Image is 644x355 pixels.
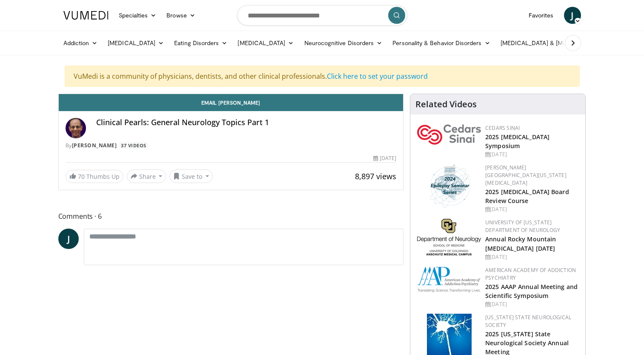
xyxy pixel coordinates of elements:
a: J [564,7,581,24]
a: [PERSON_NAME][GEOGRAPHIC_DATA][US_STATE][MEDICAL_DATA] [485,164,567,186]
a: Addiction [58,34,103,52]
span: 8,897 views [355,171,396,181]
a: 37 Videos [118,142,149,149]
h4: Clinical Pearls: General Neurology Topics Part 1 [96,118,397,127]
a: Click here to set your password [327,72,428,81]
div: [DATE] [485,151,578,158]
a: Cedars Sinai [485,124,520,132]
a: Email [PERSON_NAME] [59,94,404,111]
div: By [66,142,397,149]
a: J [58,229,79,249]
a: 2025 AAAP Annual Meeting and Scientific Symposium [485,283,578,300]
a: Eating Disorders [169,34,232,52]
img: f7c290de-70ae-47e0-9ae1-04035161c232.png.150x105_q85_autocrop_double_scale_upscale_version-0.2.png [417,266,481,292]
a: Neurocognitive Disorders [299,34,388,52]
a: [MEDICAL_DATA] & [MEDICAL_DATA] [495,34,617,52]
img: VuMedi Logo [63,11,109,20]
div: [DATE] [485,253,578,261]
button: Share [127,169,166,183]
span: 70 [78,172,85,180]
img: 7e905080-f4a2-4088-8787-33ce2bef9ada.png.150x105_q85_autocrop_double_scale_upscale_version-0.2.png [417,124,481,145]
div: [DATE] [373,155,396,162]
a: 2025 [MEDICAL_DATA] Board Review Course [485,188,569,205]
a: University of [US_STATE] Department of Neurology [485,219,560,234]
div: [DATE] [485,206,578,213]
a: 2025 [MEDICAL_DATA] Symposium [485,133,550,150]
a: Personality & Behavior Disorders [387,34,495,52]
img: e56d7f87-1f02-478c-a66d-da6d5fbe2e7d.jpg.150x105_q85_autocrop_double_scale_upscale_version-0.2.jpg [417,219,481,255]
span: Comments 6 [58,211,404,222]
a: Specialties [114,7,162,24]
a: [PERSON_NAME] [72,142,117,149]
a: Annual Rocky Mountain [MEDICAL_DATA] [DATE] [485,235,556,252]
img: 76bc84c6-69a7-4c34-b56c-bd0b7f71564d.png.150x105_q85_autocrop_double_scale_upscale_version-0.2.png [426,164,472,209]
div: VuMedi is a community of physicians, dentists, and other clinical professionals. [65,66,580,87]
a: American Academy of Addiction Psychiatry [485,266,576,281]
a: 70 Thumbs Up [66,170,123,183]
button: Save to [169,169,213,183]
a: Browse [161,7,200,24]
a: [MEDICAL_DATA] [103,34,169,52]
div: [DATE] [485,301,578,308]
h4: Related Videos [415,99,477,109]
a: [MEDICAL_DATA] [232,34,299,52]
input: Search topics, interventions [237,5,407,26]
img: Avatar [66,118,86,138]
a: [US_STATE] State Neurological Society [485,314,571,329]
a: Favorites [524,7,559,24]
